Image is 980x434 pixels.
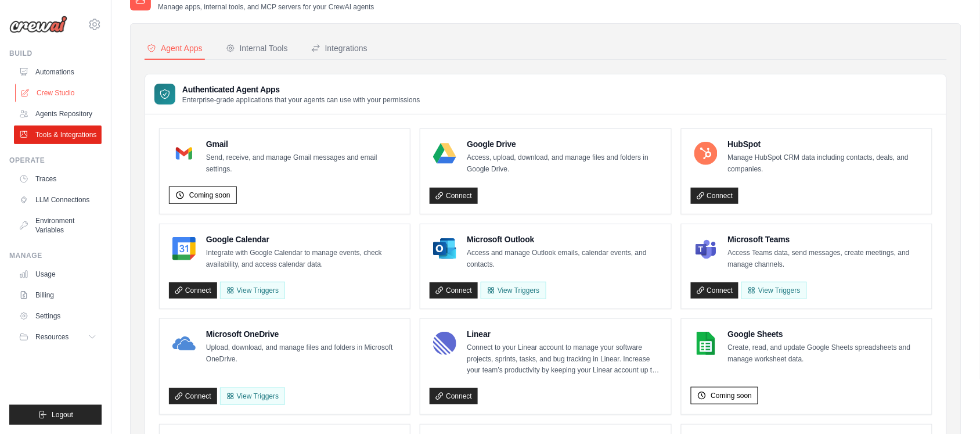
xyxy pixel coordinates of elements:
[467,234,661,245] h4: Microsoft Outlook
[172,237,196,260] img: Google Calendar Logo
[433,142,456,165] img: Google Drive Logo
[728,342,923,365] p: Create, read, and update Google Sheets spreadsheets and manage worksheet data.
[691,188,739,204] a: Connect
[728,248,923,270] p: Access Teams data, send messages, create meetings, and manage channels.
[9,16,67,33] img: Logo
[467,152,661,175] p: Access, upload, download, and manage files and folders in Google Drive.
[467,328,661,340] h4: Linear
[430,282,478,299] a: Connect
[711,391,752,400] span: Coming soon
[172,332,196,355] img: Microsoft OneDrive Logo
[14,265,102,284] a: Usage
[728,152,923,175] p: Manage HubSpot CRM data including contacts, deals, and companies.
[694,237,718,260] img: Microsoft Teams Logo
[311,42,368,54] div: Integrations
[15,84,103,102] a: Crew Studio
[14,125,102,144] a: Tools & Integrations
[14,328,102,346] button: Resources
[220,388,285,405] : View Triggers
[728,234,923,245] h4: Microsoft Teams
[691,282,739,299] a: Connect
[9,156,102,165] div: Operate
[206,138,401,150] h4: Gmail
[9,251,102,260] div: Manage
[145,38,205,60] button: Agent Apps
[14,307,102,325] a: Settings
[14,191,102,209] a: LLM Connections
[189,191,230,200] span: Coming soon
[206,328,401,340] h4: Microsoft OneDrive
[206,342,401,365] p: Upload, download, and manage files and folders in Microsoft OneDrive.
[467,342,661,376] p: Connect to your Linear account to manage your software projects, sprints, tasks, and bug tracking...
[14,170,102,188] a: Traces
[220,282,285,299] button: View Triggers
[35,332,69,342] span: Resources
[14,63,102,81] a: Automations
[728,138,923,150] h4: HubSpot
[309,38,370,60] button: Integrations
[481,282,546,299] : View Triggers
[430,388,478,404] a: Connect
[14,211,102,239] a: Environment Variables
[741,282,806,299] : View Triggers
[52,410,73,419] span: Logout
[147,42,203,54] div: Agent Apps
[467,138,661,150] h4: Google Drive
[169,388,217,404] a: Connect
[694,332,718,355] img: Google Sheets Logo
[226,42,288,54] div: Internal Tools
[430,188,478,204] a: Connect
[224,38,290,60] button: Internal Tools
[433,332,456,355] img: Linear Logo
[206,152,401,175] p: Send, receive, and manage Gmail messages and email settings.
[14,105,102,123] a: Agents Repository
[182,95,420,105] p: Enterprise-grade applications that your agents can use with your permissions
[728,328,923,340] h4: Google Sheets
[433,237,456,260] img: Microsoft Outlook Logo
[158,2,374,12] p: Manage apps, internal tools, and MCP servers for your CrewAI agents
[182,84,420,95] h3: Authenticated Agent Apps
[9,405,102,425] button: Logout
[14,286,102,304] a: Billing
[467,248,661,270] p: Access and manage Outlook emails, calendar events, and contacts.
[694,142,718,165] img: HubSpot Logo
[206,248,401,270] p: Integrate with Google Calendar to manage events, check availability, and access calendar data.
[169,282,217,299] a: Connect
[9,49,102,58] div: Build
[172,142,196,165] img: Gmail Logo
[206,234,401,245] h4: Google Calendar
